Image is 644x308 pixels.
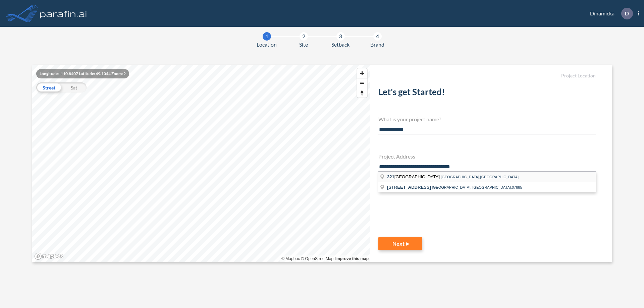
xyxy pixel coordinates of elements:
div: 2 [300,32,308,41]
span: Setback [331,41,350,49]
h4: Project Address [378,153,596,160]
p: D [625,10,629,16]
img: logo [39,7,88,20]
span: Zoom out [357,78,367,88]
div: 1 [263,32,271,41]
span: Site [299,41,308,49]
h2: Let's get Started! [378,87,596,100]
a: Improve this map [335,256,369,261]
span: [GEOGRAPHIC_DATA], [GEOGRAPHIC_DATA],07885 [432,185,522,189]
span: Location [257,41,277,49]
div: Street [36,82,61,93]
div: 4 [373,32,382,41]
a: Mapbox homepage [34,252,64,260]
span: 321 [387,174,394,179]
canvas: Map [32,65,370,262]
button: Zoom in [357,68,367,78]
span: [GEOGRAPHIC_DATA],[GEOGRAPHIC_DATA] [441,175,519,179]
a: Mapbox [281,256,300,261]
span: [STREET_ADDRESS] [387,185,431,190]
h5: Project Location [378,73,596,79]
span: [GEOGRAPHIC_DATA] [387,174,441,179]
div: Longitude: -110.8407 Latitude: 49.1044 Zoom: 2 [36,69,129,78]
div: Sat [61,82,87,93]
a: OpenStreetMap [301,256,333,261]
h4: What is your project name? [378,116,596,122]
button: Next [378,237,422,250]
div: 3 [336,32,345,41]
button: Reset bearing to north [357,88,367,98]
button: Zoom out [357,78,367,88]
span: Brand [370,41,384,49]
div: Dinamicka [580,8,639,19]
